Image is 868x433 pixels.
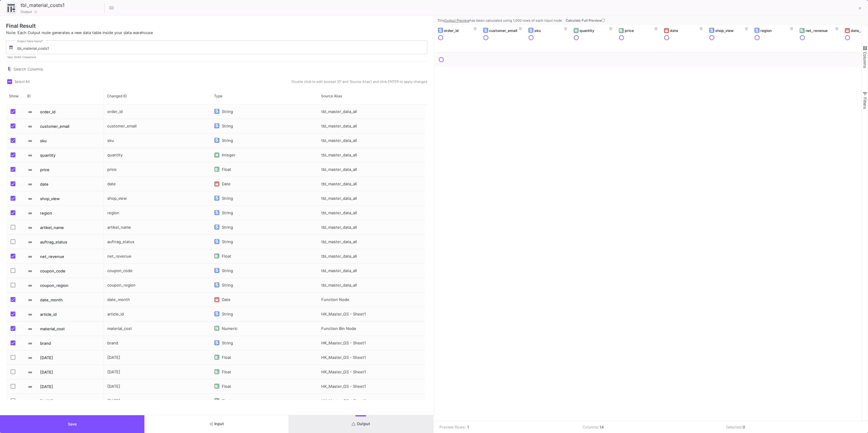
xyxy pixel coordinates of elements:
div: This has been calculated using 1,000 rows of each input node [437,18,563,23]
div: Press SPACE to select this row. [104,235,425,249]
div: tbl_master_data_all [318,133,425,148]
div: sku [534,28,564,33]
div: customer_email [104,119,211,133]
div: String [222,119,236,133]
div: [DATE] [104,379,211,394]
div: Press SPACE to select this row. [6,350,104,365]
span: Save [68,422,77,426]
div: String [222,264,236,278]
div: Date [222,177,233,191]
div: Press SPACE to select this row. [6,249,104,264]
div: shop_view [104,191,211,206]
div: region [760,28,790,33]
div: tbl_master_data_all [318,235,425,249]
div: Press SPACE to select this row. [6,394,104,408]
mat-hint: Max 19/90 Characters [8,55,36,59]
div: String [222,133,236,148]
div: Press SPACE to select this row. [6,264,104,278]
div: tbl_master_data_all [318,278,425,292]
span: customer_email [40,119,101,133]
span: brand [40,336,101,350]
div: Press SPACE to select this row. [104,105,425,119]
div: order_id [444,28,474,33]
u: Output Preview [444,18,470,23]
div: Press SPACE to select this row. [6,336,104,350]
div: auftrag_status [104,235,211,249]
div: Press SPACE to select this row. [6,379,104,394]
div: [DATE] [104,350,211,365]
input: Search for Name, Type, etc. [14,67,427,72]
img: Integration type child icon [9,45,13,50]
button: Calculate Full Preview [565,16,607,25]
div: HK_Master_GS - Sheet1 [318,394,425,408]
span: Type [214,94,222,98]
input: Node Title... [19,1,103,9]
span: Filters [863,97,867,109]
div: String [222,336,236,350]
div: Press SPACE to select this row. [6,278,104,293]
span: coupon_region [40,278,101,293]
div: Numeric [222,322,240,336]
div: String [222,235,236,249]
td: Columns: [578,421,721,433]
div: [DATE] [104,365,211,379]
div: tbl_master_data_all [318,105,425,119]
div: Press SPACE to select this row. [6,133,104,148]
div: Press SPACE to select this row. [104,365,425,379]
div: Press SPACE to select this row. [6,191,104,206]
div: article_id [104,307,211,321]
b: 0 [743,425,745,429]
div: Function Bin Node [318,322,425,336]
div: net_revenue [104,249,211,263]
div: date [104,177,211,191]
div: order_id [104,105,211,119]
span: order_id [40,105,101,119]
button: Hotkeys List [105,2,118,14]
span: [DATE] [40,380,101,394]
span: auftrag_status [40,235,101,249]
input: Output table name [17,46,425,51]
div: tbl_master_data_all [318,119,425,133]
div: Press SPACE to select this row. [104,278,425,293]
div: Press SPACE to select this row. [6,322,104,336]
div: String [222,307,236,322]
div: shop_view [715,28,745,33]
span: Source Alias [321,94,342,98]
span: sku [40,134,101,148]
div: String [222,191,236,206]
div: String [222,206,236,220]
div: sku [104,133,211,148]
div: Press SPACE to select this row. [104,119,425,133]
div: tbl_master_data_all [318,162,425,177]
span: shop_view [40,192,101,206]
div: Press SPACE to select this row. [6,307,104,322]
div: Float [222,350,234,365]
div: tbl_master_data_all [318,249,425,263]
b: 1 [467,424,469,430]
div: Press SPACE to select this row. [6,293,104,307]
div: tbl_master_data_all [318,206,425,220]
img: columns.svg [6,67,12,72]
img: output-ui.svg [8,4,15,12]
button: Output [289,415,433,433]
div: Press SPACE to select this row. [104,177,425,191]
div: HK_Master_GS - Sheet1 [318,336,425,350]
div: region [104,206,211,220]
div: tbl_master_data_all [318,148,425,162]
div: Float [222,365,234,379]
div: Function Node [318,293,425,307]
span: region [40,206,101,220]
div: net_revenue [806,28,835,33]
div: Date [222,293,233,307]
div: tbl_master_data_all [318,177,425,191]
span: Output [352,422,370,426]
div: String [222,105,236,119]
div: date_month [104,293,211,307]
div: String [222,278,236,293]
div: Press SPACE to select this row. [6,162,104,177]
span: article_id [40,307,101,322]
div: tbl_master_data_all [318,264,425,278]
div: Press SPACE to select this row. [104,264,425,278]
div: tbl_master_data_all [318,220,425,234]
div: Press SPACE to select this row. [104,322,425,336]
